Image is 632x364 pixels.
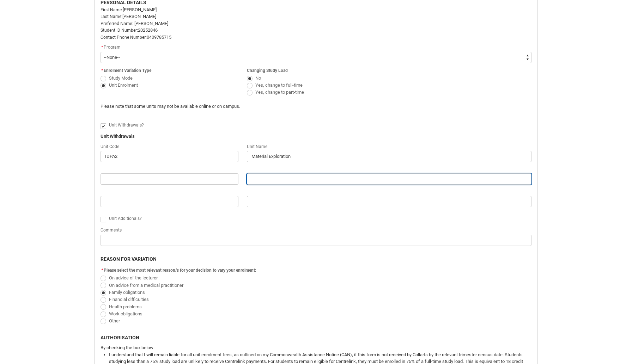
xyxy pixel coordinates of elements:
[101,45,103,50] abbr: required
[109,216,142,221] span: Unit Additionals?
[104,45,121,50] span: Program
[101,7,123,12] span: First Name:
[101,27,531,34] p: 20252846
[101,68,103,73] abbr: required
[101,268,103,273] abbr: required
[147,35,171,40] span: 0409785715
[101,228,122,233] span: Comments
[255,82,303,88] span: Yes, change to full-time
[109,75,133,81] span: Study Mode
[101,6,531,13] p: [PERSON_NAME]
[255,75,261,81] span: No
[109,304,142,309] span: Health problems
[101,103,422,110] p: Please note that some units may not be available online or on campus.
[101,144,119,149] span: Unit Code
[247,144,267,149] span: Unit Name
[104,68,151,73] span: Enrolment Variation Type
[101,35,147,40] span: Contact Phone Number:
[101,28,138,33] span: Student ID Number:
[109,297,149,302] span: Financial difficulties
[109,290,145,295] span: Family obligations
[247,68,288,73] span: Changing Study Load
[104,268,256,273] span: Please select the most relevant reason/s for your decision to vary your enrolment:
[101,344,531,351] p: By checking the box below:
[101,134,135,139] b: Unit Withdrawals
[109,123,144,128] span: Unit Withdrawals?
[101,14,122,19] span: Last Name:
[109,82,138,88] span: Unit Enrolment
[101,335,139,340] b: AUTHORISATION
[109,275,158,280] span: On advice of the lecturer
[255,90,304,95] span: Yes, change to part-time
[109,318,120,323] span: Other
[109,283,183,288] span: On advice from a medical practitioner
[109,311,142,316] span: Work obligations
[101,21,168,26] span: Preferred Name: [PERSON_NAME]
[101,13,531,20] p: [PERSON_NAME]
[101,256,157,262] b: REASON FOR VARIATION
